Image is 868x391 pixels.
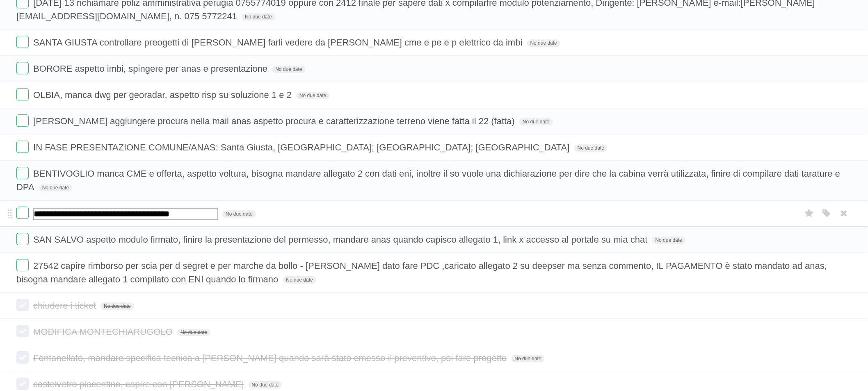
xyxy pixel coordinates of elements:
[802,207,817,220] label: Star task
[16,325,29,337] label: Done
[16,114,29,127] label: Done
[16,62,29,74] label: Done
[33,300,98,311] span: chiudere i ticket
[101,302,134,310] span: No due date
[16,351,29,364] label: Done
[33,142,572,152] span: IN FASE PRESENTAZIONE COMUNE/ANAS: Santa Giusta, [GEOGRAPHIC_DATA]; [GEOGRAPHIC_DATA]; [GEOGRAPHI...
[16,259,29,271] label: Done
[16,207,29,219] label: Done
[16,36,29,48] label: Done
[39,184,72,191] span: No due date
[177,329,210,336] span: No due date
[16,261,827,284] span: 27542 capire rimborso per scia per d segret e per marche da bollo - [PERSON_NAME] dato fare PDC ,...
[16,141,29,153] label: Done
[574,144,608,152] span: No due date
[16,167,29,179] label: Done
[512,355,545,362] span: No due date
[283,276,316,284] span: No due date
[242,13,275,20] span: No due date
[249,381,282,389] span: No due date
[16,377,29,390] label: Done
[16,299,29,311] label: Done
[33,116,517,126] span: [PERSON_NAME] aggiungere procura nella mail anas aspetto procura e caratterizzazione terreno vien...
[16,168,840,192] span: BENTIVOGLIO manca CME e offerta, aspetto voltura, bisogna mandare allegato 2 con dati eni, inoltr...
[652,236,685,244] span: No due date
[33,37,525,48] span: SANTA GIUSTA controllare preogetti di [PERSON_NAME] farli vedere da [PERSON_NAME] cme e pe e p el...
[33,64,270,74] span: BORORE aspetto imbi, spingere per anas e presentazione
[33,327,175,337] span: MODIFICA MONTECHIARUGOLO
[527,39,560,47] span: No due date
[16,233,29,245] label: Done
[33,90,294,100] span: OLBIA, manca dwg per georadar, aspetto risp su soluzione 1 e 2
[519,118,553,125] span: No due date
[272,66,305,73] span: No due date
[296,92,329,99] span: No due date
[33,353,509,363] span: Fontanellato, mandare specifica tecnica a [PERSON_NAME] quando sarà stato emesso il preventivo, p...
[33,234,650,245] span: SAN SALVO aspetto modulo firmato, finire la presentazione del permesso, mandare anas quando capis...
[33,379,246,389] span: castelvetro piacentino, capire con [PERSON_NAME]
[222,210,256,218] span: No due date
[16,88,29,100] label: Done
